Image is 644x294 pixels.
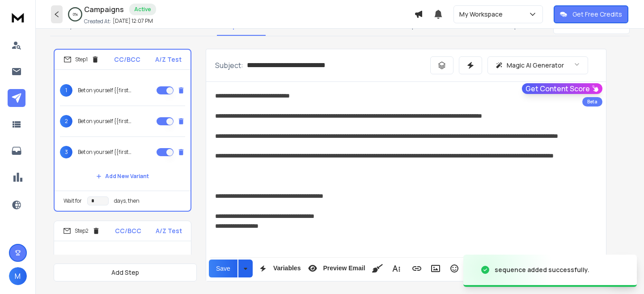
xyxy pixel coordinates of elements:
span: 1 [60,84,72,97]
div: Active [129,4,156,15]
span: Variables [271,264,303,272]
button: Emoticons [446,260,463,277]
img: logo [9,9,27,26]
button: Preview Email [304,260,367,277]
p: CC/BCC [115,226,141,235]
button: Save [209,260,237,277]
p: Bet on yourself {{firstName}} [78,118,135,125]
button: Add Step [54,264,197,281]
button: Get Content Score [522,83,602,94]
button: Variables [254,260,303,277]
p: Get Free Credits [572,10,622,19]
li: Step1CC/BCCA/Z Test1Bet on yourself {{firstName}}2Bet on yourself {{firstName}}3Bet on yourself {... [54,49,191,212]
span: 2 [60,115,72,128]
p: Bet on yourself {{firstName}} [78,87,135,94]
button: Insert Link (⌘K) [408,260,425,277]
p: A/Z Test [156,226,182,235]
div: sequence added successfully. [495,265,589,274]
p: CC/BCC [114,55,140,64]
p: Wait for [64,197,82,205]
p: [DATE] 12:07 PM [113,17,153,25]
p: days, then [114,197,140,205]
p: Bet on yourself {{firstName}} [78,149,135,156]
span: Preview Email [321,264,367,272]
button: More Text [388,260,405,277]
p: My Workspace [459,10,506,19]
p: A/Z Test [155,55,182,64]
span: 3 [60,146,72,158]
div: Step 2 [63,227,100,235]
p: Subject: [215,60,243,71]
button: Get Free Credits [554,5,628,23]
p: Magic AI Generator [507,61,564,70]
button: Add New Variant [89,167,156,185]
button: Magic AI Generator [487,56,588,74]
h1: Campaigns [84,4,124,15]
button: M [9,267,27,285]
div: Beta [582,97,602,107]
button: Insert Image (⌘P) [427,260,444,277]
button: Clean HTML [369,260,386,277]
div: Step 1 [64,55,99,64]
p: Created At: [84,18,111,25]
p: 0 % [73,12,78,17]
